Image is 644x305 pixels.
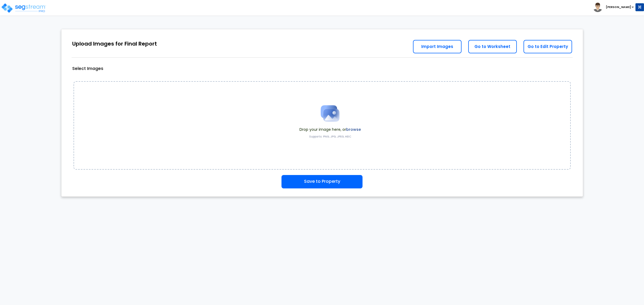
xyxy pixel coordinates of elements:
[317,100,343,127] img: Upload Icon
[524,40,572,53] a: Go to Edit Property
[72,66,103,72] label: Select Images
[299,127,361,132] span: Drop your image here, or
[468,40,517,53] a: Go to Worksheet
[593,3,602,12] img: avatar.png
[606,5,631,9] b: [PERSON_NAME]
[309,135,351,139] label: Supports: PNG, JPG, JPEG, HEIC
[1,3,46,13] img: logo_pro_r.png
[281,175,363,188] button: Save to Property
[413,40,462,53] a: Import Images
[346,127,361,132] label: browse
[72,40,157,48] div: Upload Images for Final Report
